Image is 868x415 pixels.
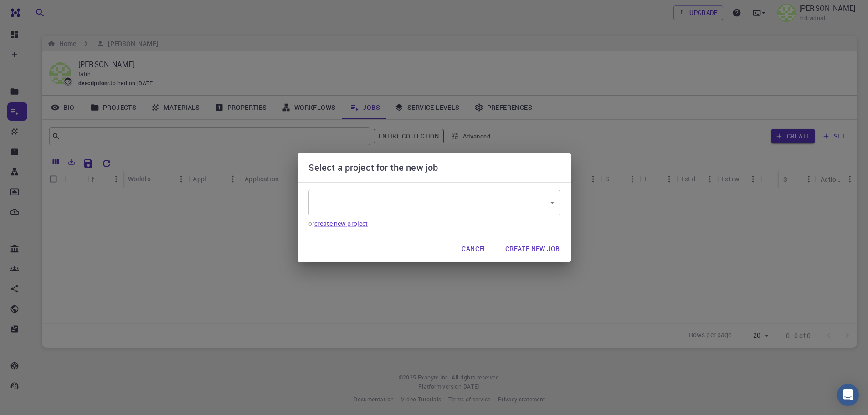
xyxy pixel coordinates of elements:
[314,219,368,228] a: create new project
[18,6,46,15] span: Destek
[454,240,494,258] button: Cancel
[308,160,438,175] h6: Select a project for the new job
[498,240,567,258] button: Create New Job
[308,219,560,228] p: or
[837,384,859,406] div: Open Intercom Messenger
